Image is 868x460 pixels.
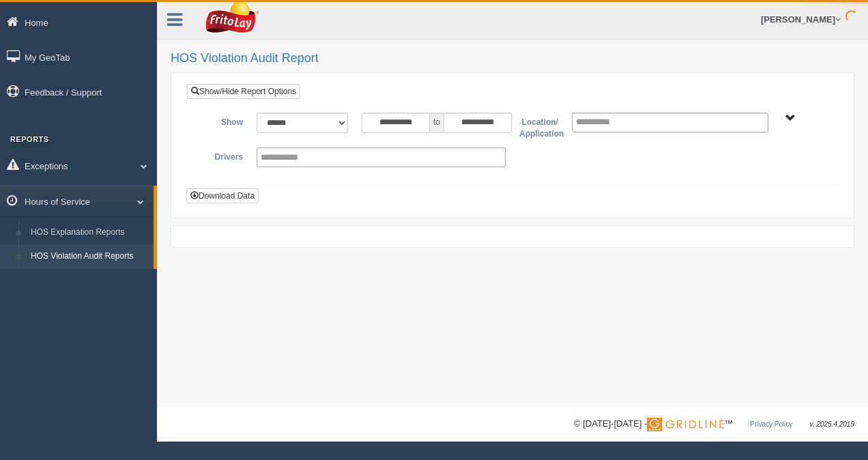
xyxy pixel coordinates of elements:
button: Download Data [186,188,259,203]
a: Show/Hide Report Options [187,84,300,99]
h2: HOS Violation Audit Report [171,52,854,66]
a: Privacy Policy [750,420,792,428]
label: Location/ Application [512,113,565,141]
a: HOS Explanation Reports [25,220,154,245]
a: HOS Violation Audit Reports [25,244,154,269]
div: © [DATE]-[DATE] - ™ [574,417,854,431]
img: Gridline [647,418,724,431]
label: Drivers [197,147,250,164]
label: Show [197,113,250,129]
span: v. 2025.4.2019 [810,420,854,428]
span: to [430,113,444,133]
